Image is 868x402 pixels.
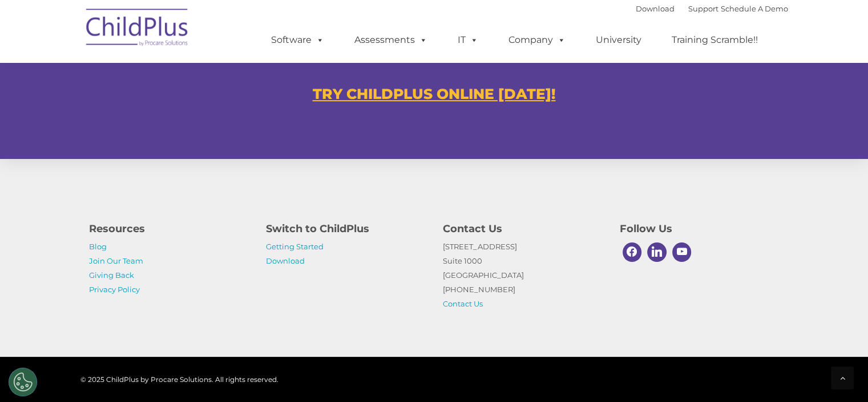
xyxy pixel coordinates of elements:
p: [STREET_ADDRESS] Suite 1000 [GEOGRAPHIC_DATA] [PHONE_NUMBER] [443,240,603,311]
a: Support [688,4,718,13]
a: Download [266,256,305,265]
a: Company [497,29,577,51]
a: Software [260,29,336,51]
h4: Contact Us [443,221,603,237]
a: Youtube [669,240,695,265]
a: Linkedin [644,240,669,265]
a: Facebook [620,240,645,265]
a: IT [446,29,490,51]
h4: Resources [89,221,249,237]
a: Schedule A Demo [721,4,788,13]
span: © 2025 ChildPlus by Procare Solutions. All rights reserved. [80,375,278,384]
button: Cookies Settings [9,368,37,396]
a: Blog [89,242,107,251]
h4: Switch to ChildPlus [266,221,426,237]
a: Getting Started [266,242,324,251]
a: University [584,29,653,51]
a: TRY CHILDPLUS ONLINE [DATE]! [313,85,556,102]
h4: Follow Us [620,221,780,237]
a: Privacy Policy [89,285,140,294]
a: Join Our Team [89,256,143,265]
a: Assessments [343,29,439,51]
font: | [636,4,788,13]
a: Contact Us [443,299,483,308]
a: Download [636,4,675,13]
img: ChildPlus by Procare Solutions [80,1,195,58]
a: Training Scramble!! [660,29,769,51]
a: Giving Back [89,270,134,280]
